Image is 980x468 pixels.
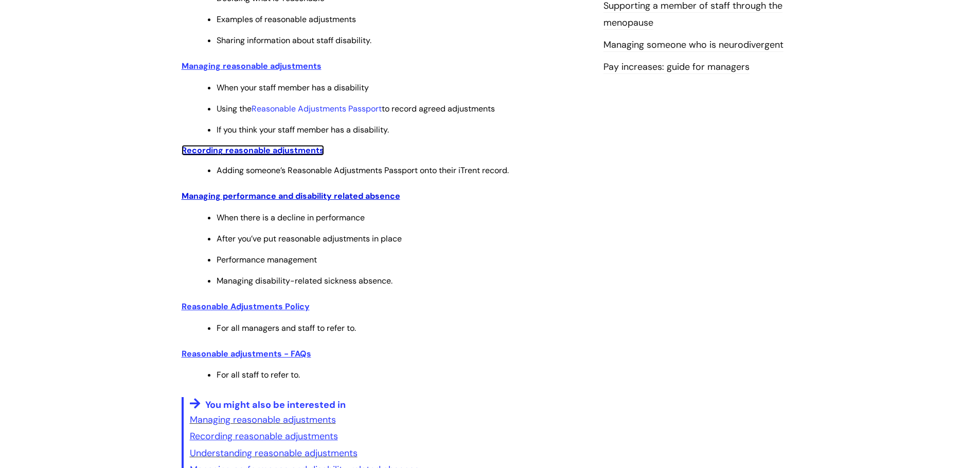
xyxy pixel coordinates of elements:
span: When your staff member has a disability [217,82,369,93]
a: Reasonable Adjustments Passport [252,103,382,114]
a: Recording reasonable adjustments [190,430,338,442]
a: Managing performance and disability related absence [182,191,400,201]
a: Pay increases: guide for managers [603,61,750,74]
a: Reasonable Adjustments Policy [182,301,310,312]
span: Using the to record agreed adjustments [217,103,495,114]
span: Performance management [217,254,317,265]
a: Recording reasonable adjustments [182,145,324,156]
a: Managing reasonable adjustments [182,61,322,71]
span: Sharing information about staff disability. [217,35,371,46]
a: Understanding reasonable adjustments [190,447,358,459]
a: Managing someone who is neurodivergent [603,39,783,52]
a: Reasonable adjustments - FAQs [182,348,311,359]
span: If you think your staff member has a disability. [217,124,389,135]
a: Managing reasonable adjustments [190,414,336,426]
span: After you’ve put reasonable adjustments in place [217,233,402,244]
span: Examples of reasonable adjustments [217,14,356,25]
span: When there is a decline in performance [217,212,365,223]
span: For all managers and staff to refer to. [217,323,356,333]
span: Adding someone’s Reasonable Adjustments Passport onto their iTrent record. [217,165,509,176]
span: Managing disability-related sickness absence. [217,275,393,286]
span: You might also be interested in [205,399,346,411]
span: For all staff to refer to. [217,369,300,380]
